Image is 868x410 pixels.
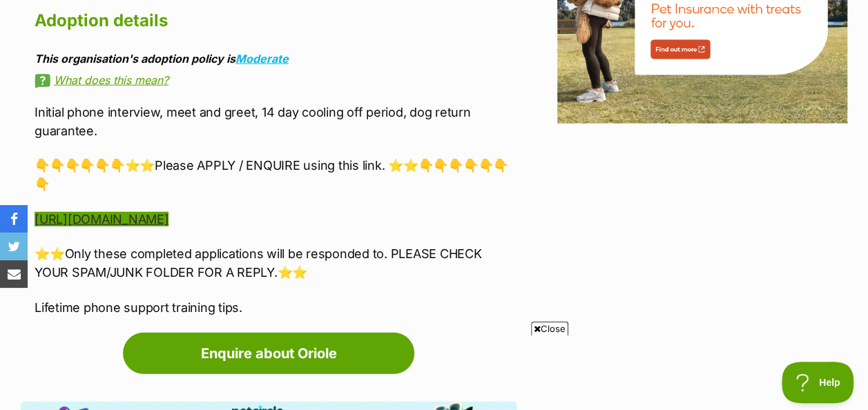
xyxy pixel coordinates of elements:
[782,362,854,403] iframe: Help Scout Beacon - Open
[35,74,517,86] a: What does this mean?
[193,1,207,12] a: Privacy Notification
[1,1,12,12] img: consumer-privacy-logo.png
[35,212,168,226] a: [URL][DOMAIN_NAME]
[35,244,517,282] p: ⭐⭐Only these completed applications will be responded to. PLEASE CHECK YOUR SPAM/JUNK FOLDER FOR ...
[99,341,769,403] iframe: Advertisement
[195,1,206,12] img: consumer-privacy-logo.png
[123,333,414,374] a: Enquire about Oriole
[35,156,517,193] p: 👇👇👇👇👇👇⭐⭐Please APPLY / ENQUIRE using this link. ⭐⭐👇👇👇👇👇👇👇
[488,1,501,11] img: iconc.png
[35,103,517,140] p: Initial phone interview, meet and greet, 14 day cooling off period, dog return guarantee.
[35,298,517,317] p: Lifetime phone support training tips.
[531,322,568,335] span: Close
[35,6,517,36] h2: Adoption details
[193,1,206,11] img: iconc.png
[35,52,517,65] div: This organisation's adoption policy is
[235,52,289,66] a: Moderate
